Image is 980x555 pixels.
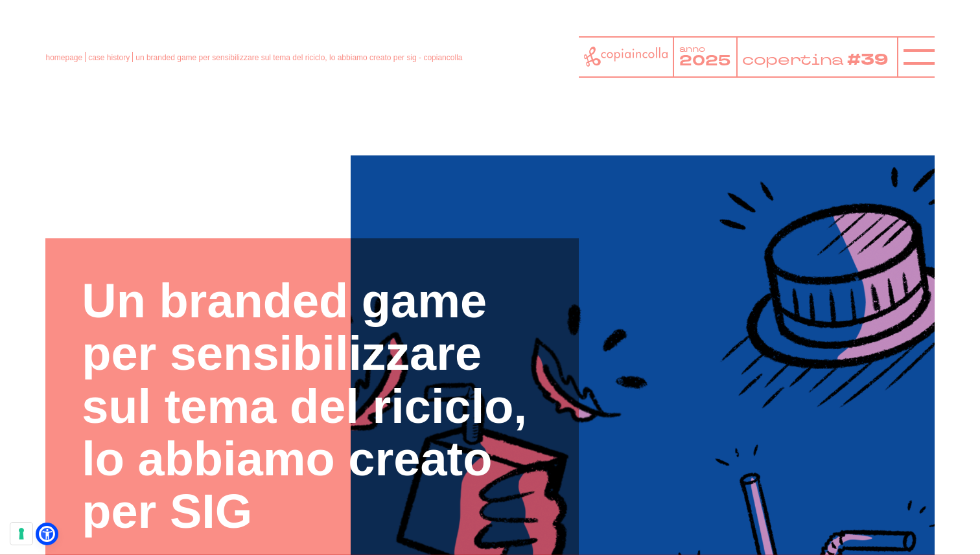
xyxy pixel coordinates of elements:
[10,523,32,545] button: Le tue preferenze relative al consenso per le tecnologie di tracciamento
[135,53,462,62] span: un branded game per sensibilizzare sul tema del riciclo, lo abbiamo creato per sig - copiancolla
[88,53,130,62] a: case history
[39,526,55,542] a: Open Accessibility Menu
[742,49,846,69] tspan: copertina
[82,275,542,538] h1: Un branded game per sensibilizzare sul tema del riciclo, lo abbiamo creato per SIG
[679,44,705,55] tspan: anno
[45,53,82,62] a: homepage
[849,49,891,71] tspan: #39
[679,51,730,71] tspan: 2025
